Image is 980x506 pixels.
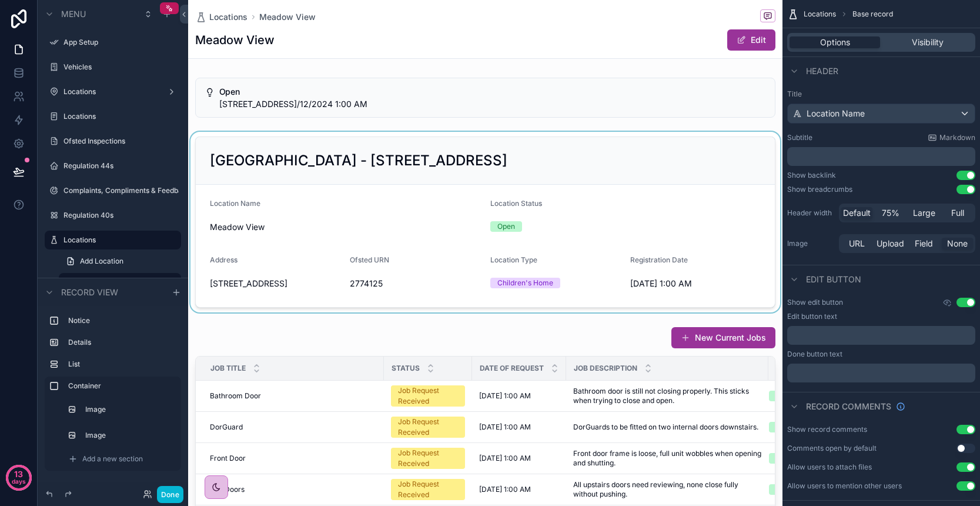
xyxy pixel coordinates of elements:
[82,454,143,464] span: Add a new section
[852,9,893,19] span: Base record
[787,326,975,345] div: scrollable content
[63,62,179,72] label: Vehicles
[63,235,174,245] label: Locations
[38,306,188,482] div: scrollable content
[85,431,174,440] label: Image
[63,186,179,195] label: Complaints, Compliments & Feedback
[928,133,975,142] a: Markdown
[68,316,176,325] label: Notice
[787,364,975,382] div: scrollable content
[14,468,23,480] p: 13
[882,207,899,219] span: 75%
[787,462,872,472] div: Allow users to attach files
[727,29,775,51] button: Edit
[787,444,877,453] div: Comments open by default
[947,238,968,249] span: None
[480,364,544,373] span: Date of Request
[12,473,26,490] p: days
[820,36,850,48] span: Options
[787,481,902,491] div: Allow users to mention other users
[806,401,891,412] span: Record comments
[63,137,179,146] label: Ofsted Inspections
[63,38,179,47] label: App Setup
[210,364,246,373] span: Job Title
[804,9,836,19] span: Locations
[939,133,975,142] span: Markdown
[787,171,836,180] div: Show backlink
[61,8,86,20] span: Menu
[63,211,179,220] label: Regulation 40s
[843,207,871,219] span: Default
[787,104,975,124] button: Location Name
[787,147,975,166] div: scrollable content
[68,381,176,391] label: Container
[787,239,834,248] label: Image
[61,287,118,298] span: Record view
[787,89,975,99] label: Title
[195,32,275,48] h1: Meadow View
[806,274,861,285] span: Edit button
[951,207,964,219] span: Full
[787,425,867,434] div: Show record comments
[787,298,843,307] label: Show edit button
[68,359,176,369] label: List
[877,238,904,249] span: Upload
[806,65,838,77] span: Header
[849,238,865,249] span: URL
[787,312,837,321] label: Edit button text
[59,273,181,292] a: Base record
[807,108,865,119] span: Location Name
[787,185,852,194] div: Show breadcrumbs
[209,11,247,23] span: Locations
[68,338,176,347] label: Details
[59,252,181,271] a: Add Location
[80,257,123,266] span: Add Location
[63,87,162,96] label: Locations
[787,349,842,359] label: Done button text
[392,364,420,373] span: Status
[913,207,935,219] span: Large
[912,36,944,48] span: Visibility
[787,133,812,142] label: Subtitle
[63,161,179,171] label: Regulation 44s
[63,112,179,121] label: Locations
[787,208,834,218] label: Header width
[574,364,637,373] span: Job Description
[85,405,174,414] label: Image
[157,486,183,503] button: Done
[195,11,247,23] a: Locations
[915,238,933,249] span: Field
[259,11,316,23] a: Meadow View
